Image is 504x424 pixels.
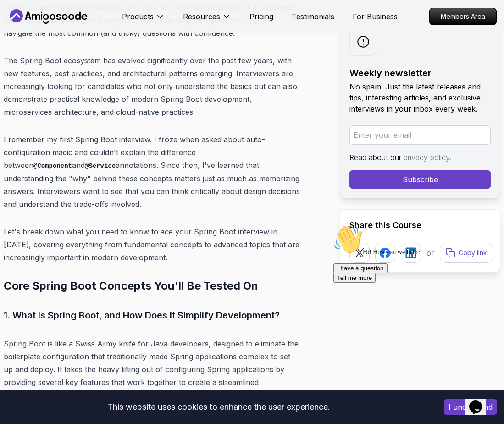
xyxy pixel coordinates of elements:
a: For Business [353,11,398,22]
button: Resources [183,11,231,29]
h2: Share this Course [349,219,491,232]
p: Resources [183,11,220,22]
button: Accept cookies [444,399,497,415]
iframe: chat widget [465,387,495,415]
button: Products [122,11,165,29]
a: Testimonials [292,11,334,22]
a: privacy policy [404,153,449,162]
p: I remember my first Spring Boot interview. I froze when asked about auto-configuration magic and ... [4,133,302,211]
p: Spring Boot is like a Swiss Army knife for Java developers, designed to eliminate the boilerplate... [4,337,302,402]
div: This website uses cookies to enhance the user experience. [7,397,430,417]
iframe: chat widget [330,221,495,383]
button: I have a question [4,42,58,52]
span: Hi! How can we help? [4,28,91,34]
p: The Spring Boot ecosystem has evolved significantly over the past few years, with new features, b... [4,54,302,118]
p: Read about our . [349,152,491,163]
code: @Component [33,162,72,170]
h3: 1. What Is Spring Boot, and How Does It Simplify Development? [4,308,302,323]
a: Members Area [429,8,497,25]
button: Tell me more [4,52,46,61]
p: No spam. Just the latest releases and tips, interesting articles, and exclusive interviews in you... [349,81,491,114]
code: @Service [85,162,116,170]
p: Products [122,11,154,22]
button: Subscribe [349,170,491,189]
div: 👋Hi! How can we help?I have a questionTell me more [4,4,169,61]
h2: Weekly newsletter [349,67,491,79]
img: :wave: [4,4,33,33]
h2: Core Spring Boot Concepts You'll Be Tested On [4,279,302,293]
a: Pricing [249,11,273,22]
p: Members Area [430,8,496,25]
p: Let's break down what you need to know to ace your Spring Boot interview in [DATE], covering ever... [4,225,302,264]
input: Enter your email [349,125,491,145]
